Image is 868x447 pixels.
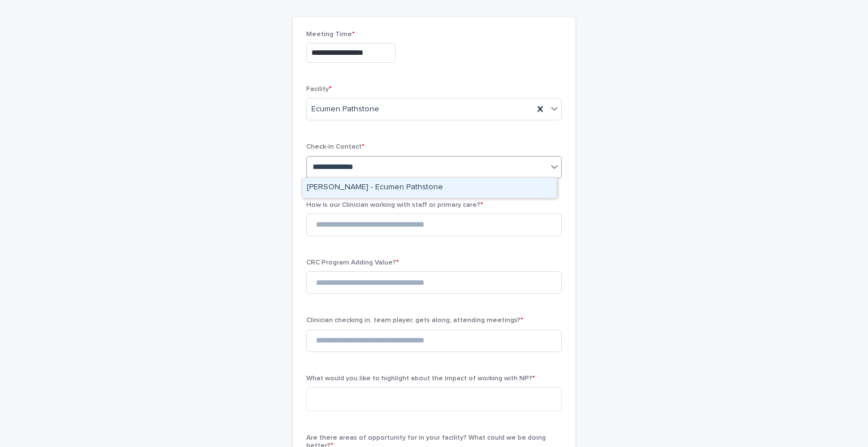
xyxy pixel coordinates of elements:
[302,178,557,198] div: Heather Bresser - Ecumen Pathstone
[306,375,535,382] span: What would you like to highlight about the impact of working with NP?
[306,202,483,209] span: How is our Clinician working with staff or primary care?
[306,317,523,324] span: Clinician checking in, team player, gets along, attending meetings?
[306,31,355,38] span: Meeting Time
[306,86,332,93] span: Facility
[306,259,399,266] span: CRC Program Adding Value?
[306,144,364,150] span: Check-in Contact
[311,103,379,115] span: Ecumen Pathstone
